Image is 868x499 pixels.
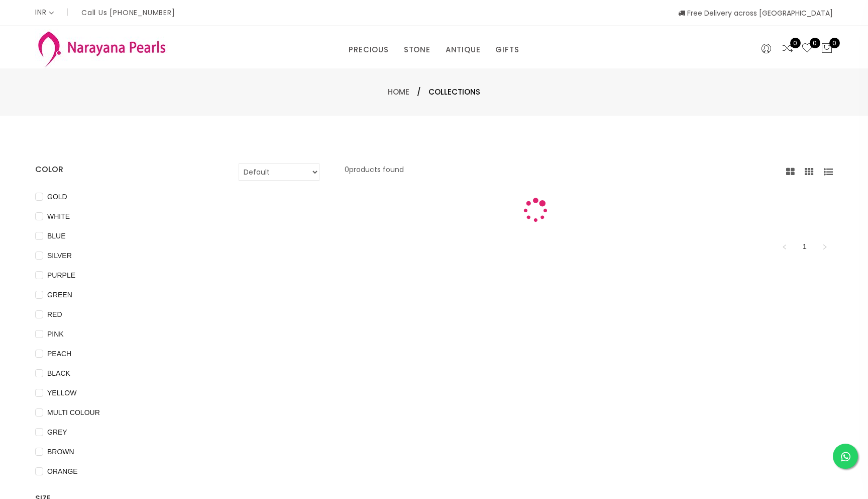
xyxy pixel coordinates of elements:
[349,42,388,57] a: PRECIOUS
[43,250,76,261] span: SILVER
[495,42,519,57] a: GIFTS
[817,238,833,255] button: right
[404,42,430,57] a: STONE
[790,38,801,48] span: 0
[817,238,833,255] li: Next Page
[43,270,79,281] span: PURPLE
[777,238,793,255] li: Previous Page
[43,387,80,398] span: YELLOW
[428,86,480,98] span: Collections
[345,163,404,181] p: 0 products found
[43,466,82,477] span: ORANGE
[35,163,208,176] h4: COLOR
[797,238,813,255] li: 1
[43,309,66,320] span: RED
[777,238,793,255] button: left
[782,42,794,55] a: 0
[810,38,820,48] span: 0
[43,407,104,418] span: MULTI COLOUR
[81,9,175,16] p: Call Us [PHONE_NUMBER]
[43,230,70,241] span: BLUE
[43,289,76,300] span: GREEN
[801,42,813,55] a: 0
[43,348,75,359] span: PEACH
[388,87,409,97] a: Home
[43,368,74,379] span: BLACK
[43,211,74,222] span: WHITE
[797,239,812,254] a: 1
[417,86,421,98] span: /
[43,191,71,202] span: GOLD
[782,244,788,250] span: left
[446,42,481,57] a: ANTIQUE
[43,328,68,340] span: PINK
[822,244,828,250] span: right
[678,8,833,18] span: Free Delivery across [GEOGRAPHIC_DATA]
[829,38,840,48] span: 0
[43,446,78,457] span: BROWN
[43,427,71,438] span: GREY
[821,42,833,55] button: 0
